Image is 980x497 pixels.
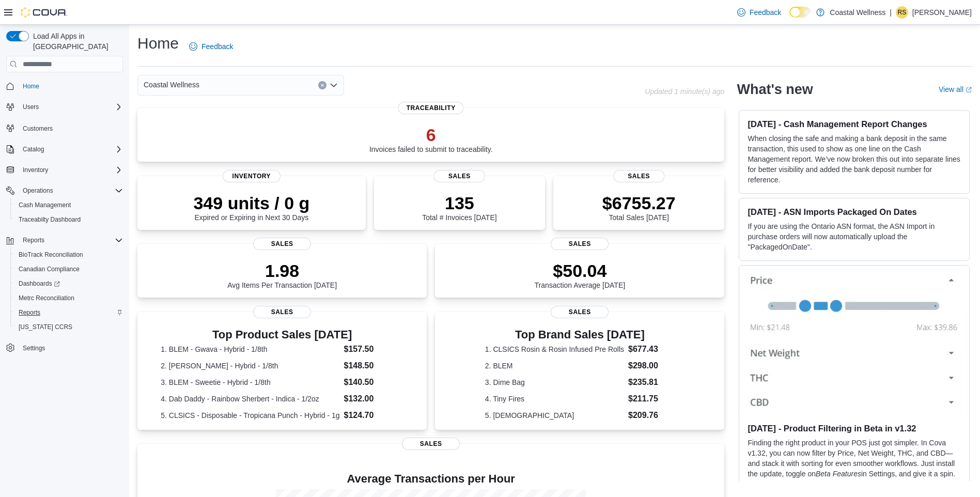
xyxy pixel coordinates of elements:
[628,343,675,355] dd: $677.43
[19,215,81,224] span: Traceabilty Dashboard
[10,262,127,276] button: Canadian Compliance
[2,233,127,247] button: Reports
[966,87,972,93] svg: External link
[628,360,675,372] dd: $298.00
[19,279,60,288] span: Dashboards
[645,87,724,96] p: Updated 1 minute(s) ago
[14,277,64,290] a: Dashboards
[185,36,237,57] a: Feedback
[19,234,49,246] button: Reports
[19,323,72,331] span: [US_STATE] CCRS
[23,145,44,153] span: Catalog
[602,193,676,213] p: $6755.27
[816,470,861,478] em: Beta Features
[830,6,885,19] p: Coastal Wellness
[330,81,338,89] button: Open list of options
[748,423,961,433] h3: [DATE] - Product Filtering in Beta in v1.32
[14,199,123,211] span: Cash Management
[628,393,675,405] dd: $211.75
[144,79,199,91] span: Coastal Wellness
[10,198,127,212] button: Cash Management
[19,80,123,92] span: Home
[14,306,123,319] span: Reports
[14,263,84,275] a: Canadian Compliance
[912,6,972,19] p: [PERSON_NAME]
[29,31,123,52] span: Load All Apps in [GEOGRAPHIC_DATA]
[223,170,281,182] span: Inventory
[14,306,44,319] a: Reports
[14,292,79,304] a: Metrc Reconciliation
[23,103,39,111] span: Users
[898,6,907,19] span: RS
[23,344,45,352] span: Settings
[14,248,87,261] a: BioTrack Reconciliation
[14,321,76,333] a: [US_STATE] CCRS
[402,438,460,450] span: Sales
[14,321,123,333] span: Washington CCRS
[19,341,123,354] span: Settings
[14,277,123,290] span: Dashboards
[750,7,781,18] span: Feedback
[161,410,339,421] dt: 5. CLSICS - Disposable - Tropicana Punch - Hybrid - 1g
[737,81,813,98] h2: What's new
[2,340,127,355] button: Settings
[939,85,972,94] a: View allExternal link
[19,164,123,176] span: Inventory
[2,183,127,198] button: Operations
[748,438,961,489] p: Finding the right product in your POS just got simpler. In Cova v1.32, you can now filter by Pric...
[193,193,309,213] p: 349 units / 0 g
[19,184,123,197] span: Operations
[748,133,961,185] p: When closing the safe and making a bank deposit in the same transaction, this used to show as one...
[23,125,53,133] span: Customers
[23,236,44,244] span: Reports
[602,193,676,222] div: Total Sales [DATE]
[344,376,403,389] dd: $140.50
[161,329,403,341] h3: Top Product Sales [DATE]
[19,80,43,92] a: Home
[14,292,123,304] span: Metrc Reconciliation
[535,260,626,281] p: $50.04
[193,193,309,222] div: Expired or Expiring in Next 30 Days
[551,238,609,250] span: Sales
[344,360,403,372] dd: $148.50
[227,260,337,281] p: 1.98
[748,221,961,252] p: If you are using the Ontario ASN format, the ASN Import in purchase orders will now automatically...
[344,409,403,422] dd: $124.70
[10,212,127,227] button: Traceabilty Dashboard
[10,305,127,320] button: Reports
[485,394,624,404] dt: 4. Tiny Fires
[14,263,123,275] span: Canadian Compliance
[19,265,80,273] span: Canadian Compliance
[2,142,127,157] button: Catalog
[485,344,624,354] dt: 1. CLSICS Rosin & Rosin Infused Pre Rolls
[14,213,123,226] span: Traceabilty Dashboard
[19,101,123,113] span: Users
[422,193,496,213] p: 135
[253,306,311,318] span: Sales
[227,260,337,289] div: Avg Items Per Transaction [DATE]
[23,166,48,174] span: Inventory
[161,394,339,404] dt: 4. Dab Daddy - Rainbow Sherbert - Indica - 1/2oz
[535,260,626,289] div: Transaction Average [DATE]
[161,377,339,387] dt: 3. BLEM - Sweetie - Hybrid - 1/8th
[748,207,961,217] h3: [DATE] - ASN Imports Packaged On Dates
[10,247,127,262] button: BioTrack Reconciliation
[2,163,127,177] button: Inventory
[344,393,403,405] dd: $132.00
[14,199,75,211] a: Cash Management
[19,184,57,197] button: Operations
[19,122,57,135] a: Customers
[2,120,127,135] button: Customers
[137,33,179,54] h1: Home
[10,291,127,305] button: Metrc Reconciliation
[369,125,493,145] p: 6
[789,7,811,18] input: Dark Mode
[10,320,127,334] button: [US_STATE] CCRS
[19,294,74,302] span: Metrc Reconciliation
[485,361,624,371] dt: 2. BLEM
[551,306,609,318] span: Sales
[19,143,48,156] button: Catalog
[748,119,961,129] h3: [DATE] - Cash Management Report Changes
[434,170,485,182] span: Sales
